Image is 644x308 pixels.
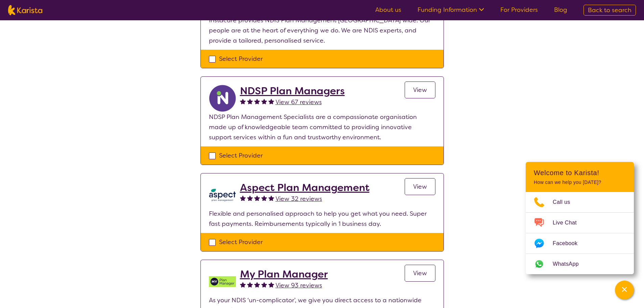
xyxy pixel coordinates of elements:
span: WhatsApp [553,259,587,269]
span: View 93 reviews [276,281,322,289]
h2: Welcome to Karista! [534,169,626,177]
img: fullstar [268,282,274,287]
a: Aspect Plan Management [240,182,369,194]
a: My Plan Manager [240,268,328,280]
p: NDSP Plan Management Specialists are a compassionate organisation made up of knowledgeable team c... [209,112,435,142]
img: fullstar [240,98,246,104]
img: fullstar [254,282,260,287]
a: For Providers [500,6,538,14]
img: fullstar [261,195,267,201]
img: fullstar [261,98,267,104]
span: View 67 reviews [276,98,322,106]
img: v05irhjwnjh28ktdyyfd.png [209,268,236,295]
img: lkb8hqptqmnl8bp1urdw.png [209,182,236,209]
span: View [413,86,427,94]
span: View [413,183,427,191]
span: View 32 reviews [276,195,322,203]
a: Blog [554,6,567,14]
button: Channel Menu [615,281,634,300]
img: fullstar [254,195,260,201]
a: Web link opens in a new tab. [526,254,634,274]
a: Funding Information [418,6,484,14]
img: fullstar [247,282,253,287]
span: Back to search [588,6,631,14]
span: Call us [553,197,578,207]
a: View 93 reviews [276,280,322,290]
p: How can we help you [DATE]? [534,180,626,185]
img: fullstar [268,98,274,104]
a: View 67 reviews [276,97,322,107]
p: Flexible and personalised approach to help you get what you need. Super fast payments. Reimbursem... [209,209,435,229]
span: View [413,269,427,277]
span: Facebook [553,238,586,248]
img: fullstar [247,98,253,104]
img: Karista logo [8,5,42,15]
div: Channel Menu [526,162,634,274]
img: fullstar [247,195,253,201]
img: ryxpuxvt8mh1enfatjpo.png [209,85,236,112]
a: View [405,265,435,282]
img: fullstar [268,195,274,201]
ul: Choose channel [526,192,634,274]
span: Live Chat [553,218,585,228]
a: NDSP Plan Managers [240,85,345,97]
img: fullstar [254,98,260,104]
img: fullstar [240,282,246,287]
p: Instacare provides NDIS Plan Management [GEOGRAPHIC_DATA] wide. Our people are at the heart of ev... [209,15,435,46]
a: Back to search [583,5,636,16]
img: fullstar [240,195,246,201]
a: View [405,178,435,195]
a: View 32 reviews [276,194,322,204]
img: fullstar [261,282,267,287]
a: About us [375,6,401,14]
a: View [405,81,435,98]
